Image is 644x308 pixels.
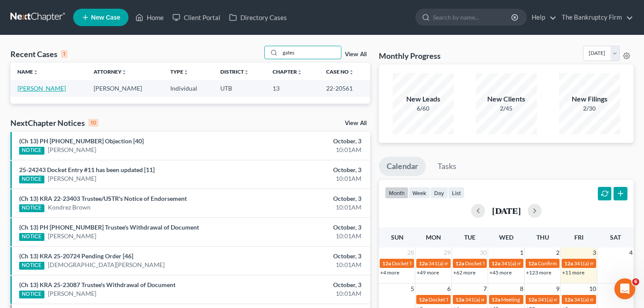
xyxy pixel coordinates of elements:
[19,262,44,270] div: NOTICE
[345,51,367,58] a: View All
[610,234,621,241] span: Sat
[528,296,537,303] span: 12a
[17,85,66,92] a: [PERSON_NAME]
[430,157,464,176] a: Tasks
[345,120,367,126] a: View All
[48,203,91,212] a: Kondrez Brown
[614,278,635,299] iframe: Intercom live chat
[465,296,603,303] span: 341(a) meeting for Spenser Love Sr. & [PERSON_NAME] Love
[476,104,537,113] div: 2/45
[19,137,144,145] a: (Ch 13) PH [PHONE_NUMBER] Objection [40]
[253,289,362,298] div: 10:01AM
[492,296,500,303] span: 12a
[564,296,573,303] span: 12a
[19,166,155,173] a: 25-24243 Docket Entry #11 has been updated [11]
[213,80,266,96] td: UTB
[385,187,408,199] button: month
[253,146,362,154] div: 10:01AM
[519,284,524,294] span: 8
[61,50,67,58] div: 1
[94,68,127,75] a: Attorneyunfold_more
[465,260,543,267] span: Docket Text: for [PERSON_NAME]
[19,204,44,212] div: NOTICE
[48,261,165,269] a: [DEMOGRAPHIC_DATA][PERSON_NAME]
[19,291,44,298] div: NOTICE
[592,247,597,258] span: 3
[19,252,133,260] a: (Ch 13) KRA 25-20724 Pending Order [46]
[131,10,168,25] a: Home
[163,80,213,96] td: Individual
[87,80,163,96] td: [PERSON_NAME]
[253,194,362,203] div: October, 3
[168,10,225,25] a: Client Portal
[482,284,488,294] span: 7
[408,187,430,199] button: week
[297,70,302,75] i: unfold_more
[273,68,302,75] a: Chapterunfold_more
[564,260,573,267] span: 12a
[632,278,639,285] span: 6
[91,14,120,21] span: New Case
[244,70,249,75] i: unfold_more
[48,232,96,240] a: [PERSON_NAME]
[280,46,341,59] input: Search by name...
[428,296,553,303] span: Docket Text: for [PERSON_NAME] & [PERSON_NAME]
[266,80,319,96] td: 13
[379,51,441,61] h3: Monthly Progress
[253,281,362,289] div: October, 3
[433,9,513,25] input: Search by name...
[253,232,362,240] div: 10:01AM
[448,187,465,199] button: list
[33,70,38,75] i: unfold_more
[527,10,556,25] a: Help
[253,166,362,174] div: October, 3
[121,70,127,75] i: unfold_more
[48,289,96,298] a: [PERSON_NAME]
[392,260,470,267] span: Docket Text: for [PERSON_NAME]
[526,269,551,276] a: +123 more
[501,296,570,303] span: Meeting for [PERSON_NAME]
[410,284,415,294] span: 5
[492,206,521,215] h2: [DATE]
[419,296,428,303] span: 12a
[557,10,633,25] a: The Bankruptcy Firm
[492,260,500,267] span: 12a
[170,68,189,75] a: Typeunfold_more
[419,260,428,267] span: 12a
[559,94,620,104] div: New Filings
[446,284,452,294] span: 6
[499,234,513,241] span: Wed
[428,260,513,267] span: 341(a) meeting for [PERSON_NAME]
[379,157,426,176] a: Calendar
[426,234,441,241] span: Mon
[453,269,475,276] a: +62 more
[393,94,454,104] div: New Leads
[48,146,96,154] a: [PERSON_NAME]
[88,119,98,127] div: 10
[19,147,44,155] div: NOTICE
[382,260,391,267] span: 12a
[19,223,199,231] a: (Ch 13) PH [PHONE_NUMBER] Trustee's Withdrawal of Document
[253,203,362,212] div: 10:01AM
[349,70,354,75] i: unfold_more
[220,68,249,75] a: Districtunfold_more
[183,70,189,75] i: unfold_more
[417,269,439,276] a: +49 more
[489,269,512,276] a: +45 more
[19,195,187,202] a: (Ch 13) KRA 22-23403 Trustee/USTR's Notice of Endorsement
[430,187,448,199] button: day
[476,94,537,104] div: New Clients
[574,234,583,241] span: Fri
[628,247,634,258] span: 4
[455,296,464,303] span: 12a
[19,176,44,183] div: NOTICE
[588,284,597,294] span: 10
[536,234,549,241] span: Thu
[555,247,560,258] span: 2
[319,80,371,96] td: 22-20561
[225,10,291,25] a: Directory Cases
[406,247,415,258] span: 28
[538,260,637,267] span: Confirmation hearing for [PERSON_NAME]
[19,281,175,288] a: (Ch 13) KRA 25-23087 Trustee's Withdrawal of Document
[380,269,399,276] a: +4 more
